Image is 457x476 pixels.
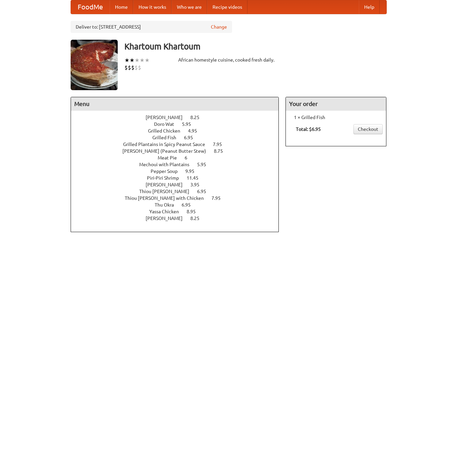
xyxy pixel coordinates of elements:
[289,114,383,121] li: 1 × Grilled Fish
[125,195,211,201] span: Thiou [PERSON_NAME] with Chicken
[353,124,383,134] a: Checkout
[197,189,213,194] span: 6.95
[172,0,207,14] a: Who we are
[146,182,189,187] span: [PERSON_NAME]
[146,115,212,120] a: [PERSON_NAME] 8.25
[185,169,201,174] span: 9.95
[135,64,138,71] li: $
[207,0,247,14] a: Recipe videos
[182,121,198,127] span: 5.95
[71,21,232,33] div: Deliver to: [STREET_ADDRESS]
[146,182,212,187] a: [PERSON_NAME] 3.95
[154,121,181,127] span: Doro Wat
[125,195,233,201] a: Thiou [PERSON_NAME] with Chicken 7.95
[286,97,386,111] h4: Your order
[131,64,135,71] li: $
[190,182,206,187] span: 3.95
[122,148,213,154] span: [PERSON_NAME] (Peanut Butter Stew)
[212,195,227,201] span: 7.95
[133,0,172,14] a: How it works
[135,57,140,64] li: ★
[190,115,206,120] span: 8.25
[155,202,181,208] span: Thu Okra
[158,155,184,160] span: Meat Pie
[145,57,150,64] li: ★
[359,0,380,14] a: Help
[155,202,203,208] a: Thu Okra 6.95
[128,64,131,71] li: $
[146,216,189,221] span: [PERSON_NAME]
[138,64,141,71] li: $
[151,169,207,174] a: Pepper Soup 9.95
[147,175,186,181] span: Piri-Piri Shrimp
[151,169,184,174] span: Pepper Soup
[122,148,235,154] a: [PERSON_NAME] (Peanut Butter Stew) 8.75
[71,97,279,111] h4: Menu
[123,142,234,147] a: Grilled Plantains in Spicy Peanut Sauce 7.95
[139,189,219,194] a: Thiou [PERSON_NAME] 6.95
[296,126,321,132] b: Total: $6.95
[178,57,279,63] div: African homestyle cuisine, cooked fresh daily.
[187,175,205,181] span: 11.45
[146,115,189,120] span: [PERSON_NAME]
[184,135,200,140] span: 6.95
[187,209,202,214] span: 8.95
[185,155,194,160] span: 6
[214,148,230,154] span: 8.75
[124,64,128,71] li: $
[71,40,118,90] img: angular.jpg
[71,0,110,14] a: FoodMe
[213,142,229,147] span: 7.95
[139,162,196,167] span: Mechoui with Plantains
[129,57,135,64] li: ★
[152,135,205,140] a: Grilled Fish 6.95
[124,57,129,64] li: ★
[147,175,211,181] a: Piri-Piri Shrimp 11.45
[149,209,208,214] a: Yassa Chicken 8.95
[148,128,210,134] a: Grilled Chicken 4.95
[190,216,206,221] span: 8.25
[182,202,197,208] span: 6.95
[140,57,145,64] li: ★
[148,128,187,134] span: Grilled Chicken
[188,128,204,134] span: 4.95
[124,40,387,53] h3: Khartoum Khartoum
[211,24,227,30] a: Change
[139,162,219,167] a: Mechoui with Plantains 5.95
[146,216,212,221] a: [PERSON_NAME] 8.25
[154,121,203,127] a: Doro Wat 5.95
[149,209,186,214] span: Yassa Chicken
[158,155,200,160] a: Meat Pie 6
[197,162,213,167] span: 5.95
[139,189,196,194] span: Thiou [PERSON_NAME]
[110,0,133,14] a: Home
[152,135,183,140] span: Grilled Fish
[123,142,212,147] span: Grilled Plantains in Spicy Peanut Sauce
